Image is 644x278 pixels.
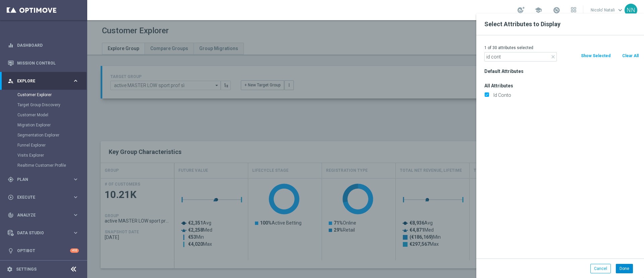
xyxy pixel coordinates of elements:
[72,176,79,183] i: keyboard_arrow_right
[8,212,72,218] div: Analyze
[7,61,79,66] button: Mission Control
[8,242,79,260] div: Optibot
[72,230,79,236] i: keyboard_arrow_right
[7,248,79,253] button: lightbulb Optibot +10
[622,52,639,59] button: Clear All
[17,143,70,148] a: Funnel Explorer
[7,177,79,182] button: gps_fixed Plan keyboard_arrow_right
[17,100,87,110] div: Target Group Discovery
[17,54,79,72] a: Mission Control
[17,195,72,199] span: Execute
[17,130,87,140] div: Segmentation Explorer
[17,160,87,170] div: Realtime Customer Profile
[7,78,79,84] button: person_search Explore keyboard_arrow_right
[8,176,14,183] i: gps_fixed
[8,248,14,254] i: lightbulb
[72,78,79,84] i: keyboard_arrow_right
[616,6,624,14] span: keyboard_arrow_down
[484,45,639,50] p: 1 of 30 attributes selected
[17,150,87,160] div: Visits Explorer
[17,231,72,235] span: Data Studio
[17,112,70,118] a: Customer Model
[8,36,79,54] div: Dashboard
[8,212,14,218] i: track_changes
[491,92,639,98] label: Id Conto
[484,20,636,28] h2: Select Attributes to Display
[17,90,87,100] div: Customer Explorer
[17,140,87,150] div: Funnel Explorer
[7,266,13,272] i: settings
[17,242,70,260] a: Optibot
[17,102,70,108] a: Target Group Discovery
[17,122,70,128] a: Migration Explorer
[17,177,72,182] span: Plan
[17,120,87,130] div: Migration Explorer
[590,264,611,273] button: Cancel
[484,68,639,74] h3: Default Attributes
[8,194,14,200] i: play_circle_outline
[8,42,14,48] i: equalizer
[72,194,79,200] i: keyboard_arrow_right
[484,52,557,62] input: Search
[16,267,37,271] a: Settings
[8,194,72,200] div: Execute
[535,6,542,14] span: school
[8,78,14,84] i: person_search
[7,230,79,236] button: Data Studio keyboard_arrow_right
[7,195,79,200] button: play_circle_outline Execute keyboard_arrow_right
[8,230,72,236] div: Data Studio
[7,212,79,218] button: track_changes Analyze keyboard_arrow_right
[17,36,79,54] a: Dashboard
[70,248,79,253] div: +10
[8,54,79,72] div: Mission Control
[616,264,633,273] button: Done
[17,132,70,138] a: Segmentation Explorer
[7,43,79,48] button: equalizer Dashboard
[8,176,72,183] div: Plan
[590,5,625,15] a: Nicolo' Natalikeyboard_arrow_down
[484,83,639,89] h3: All Attributes
[17,92,70,97] a: Customer Explorer
[72,212,79,218] i: keyboard_arrow_right
[550,54,556,59] i: close
[580,52,611,59] button: Show Selected
[17,110,87,120] div: Customer Model
[17,213,72,217] span: Analyze
[17,163,70,168] a: Realtime Customer Profile
[17,153,70,158] a: Visits Explorer
[8,78,72,84] div: Explore
[625,4,637,16] div: NN
[17,79,72,83] span: Explore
